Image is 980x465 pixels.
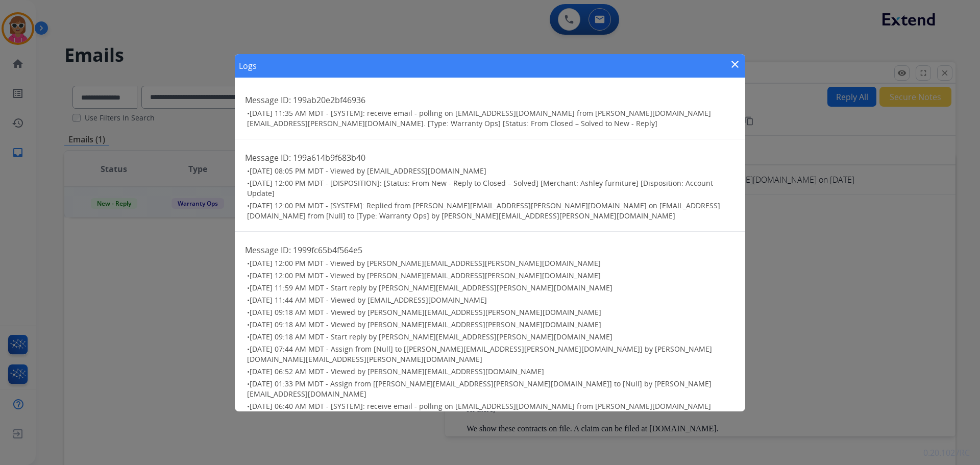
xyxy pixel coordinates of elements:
span: [DATE] 11:35 AM MDT - [SYSTEM]: receive email - polling on [EMAIL_ADDRESS][DOMAIN_NAME] from [PER... [247,108,711,128]
h3: • [247,258,735,268]
span: [DATE] 09:18 AM MDT - Start reply by [PERSON_NAME][EMAIL_ADDRESS][PERSON_NAME][DOMAIN_NAME] [250,332,612,341]
span: [DATE] 11:59 AM MDT - Start reply by [PERSON_NAME][EMAIL_ADDRESS][PERSON_NAME][DOMAIN_NAME] [250,283,612,292]
h3: • [247,201,735,221]
mat-icon: close [729,58,741,70]
span: [DATE] 06:52 AM MDT - Viewed by [PERSON_NAME][EMAIL_ADDRESS][DOMAIN_NAME] [250,366,544,376]
h3: • [247,108,735,129]
span: [DATE] 11:44 AM MDT - Viewed by [EMAIL_ADDRESS][DOMAIN_NAME] [250,295,487,305]
span: Message ID: [245,152,291,163]
span: [DATE] 01:33 PM MDT - Assign from [[PERSON_NAME][EMAIL_ADDRESS][PERSON_NAME][DOMAIN_NAME]] to [Nu... [247,379,712,399]
h3: • [247,178,735,199]
h3: • [247,295,735,305]
span: [DATE] 07:44 AM MDT - Assign from [Null] to [[PERSON_NAME][EMAIL_ADDRESS][PERSON_NAME][DOMAIN_NAM... [247,344,712,364]
h3: • [247,366,735,377]
h3: • [247,320,735,330]
span: [DATE] 09:18 AM MDT - Viewed by [PERSON_NAME][EMAIL_ADDRESS][PERSON_NAME][DOMAIN_NAME] [250,307,601,317]
span: 199a614b9f683b40 [293,152,365,163]
h3: • [247,379,735,399]
span: Message ID: [245,244,291,256]
h3: • [247,307,735,317]
span: [DATE] 12:00 PM MDT - [DISPOSITION]: [Status: From New - Reply to Closed – Solved] [Merchant: Ash... [247,178,713,198]
p: 0.20.1027RC [923,447,970,459]
h3: • [247,332,735,342]
h3: • [247,166,735,176]
h3: • [247,401,735,422]
span: [DATE] 06:40 AM MDT - [SYSTEM]: receive email - polling on [EMAIL_ADDRESS][DOMAIN_NAME] from [PER... [247,401,711,421]
span: 199ab20e2bf46936 [293,94,365,106]
span: [DATE] 12:00 PM MDT - [SYSTEM]: Replied from [PERSON_NAME][EMAIL_ADDRESS][PERSON_NAME][DOMAIN_NAM... [247,201,720,221]
span: [DATE] 09:18 AM MDT - Viewed by [PERSON_NAME][EMAIL_ADDRESS][PERSON_NAME][DOMAIN_NAME] [250,320,601,329]
span: [DATE] 12:00 PM MDT - Viewed by [PERSON_NAME][EMAIL_ADDRESS][PERSON_NAME][DOMAIN_NAME] [250,271,601,280]
h1: Logs [239,60,257,72]
span: [DATE] 08:05 PM MDT - Viewed by [EMAIL_ADDRESS][DOMAIN_NAME] [250,166,486,176]
h3: • [247,344,735,364]
span: 1999fc65b4f564e5 [293,244,362,256]
h3: • [247,271,735,281]
span: [DATE] 12:00 PM MDT - Viewed by [PERSON_NAME][EMAIL_ADDRESS][PERSON_NAME][DOMAIN_NAME] [250,258,601,268]
h3: • [247,283,735,293]
span: Message ID: [245,94,291,106]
